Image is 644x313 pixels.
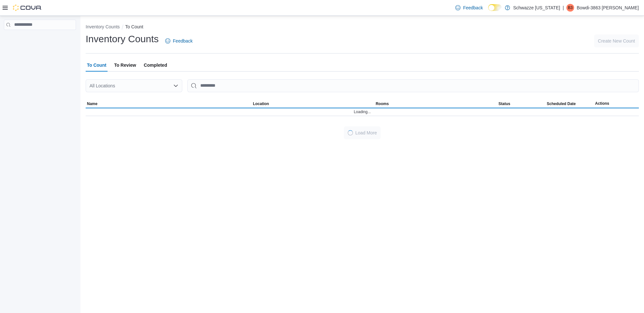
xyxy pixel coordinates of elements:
span: Completed [144,59,167,72]
span: Name [87,101,98,106]
button: Inventory Counts [86,24,120,29]
input: This is a search bar. After typing your query, hit enter to filter the results lower in the page. [187,79,639,92]
button: Name [86,100,251,108]
span: Feedback [463,5,483,11]
span: Status [498,101,510,106]
button: LoadingLoad More [344,126,381,139]
span: Actions [595,101,609,106]
button: Scheduled Date [545,100,594,108]
span: Load More [355,130,377,136]
span: Loading [346,129,354,136]
p: Bowdi-3863 [PERSON_NAME] [577,4,639,12]
button: Create New Count [594,34,639,47]
button: Rooms [374,100,497,108]
button: Location [251,100,374,108]
span: Loading... [354,109,371,114]
span: To Count [87,59,106,72]
a: Feedback [453,1,485,14]
span: To Review [114,59,136,72]
span: Scheduled Date [547,101,576,106]
span: Rooms [376,101,389,106]
nav: An example of EuiBreadcrumbs [86,24,639,31]
p: Schwazze [US_STATE] [513,4,560,12]
nav: Complex example [4,31,76,47]
button: Status [497,100,545,108]
button: To Count [125,24,143,29]
span: Create New Count [598,38,635,44]
p: | [563,4,564,12]
h1: Inventory Counts [86,33,159,45]
div: Bowdi-3863 Thompson [566,4,574,12]
input: Dark Mode [488,4,502,11]
span: B3 [568,4,573,12]
img: Cova [13,5,42,11]
a: Feedback [163,34,195,47]
span: Dark Mode [488,11,488,11]
span: Feedback [173,38,193,44]
button: Open list of options [173,83,178,88]
span: Location [253,101,269,106]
